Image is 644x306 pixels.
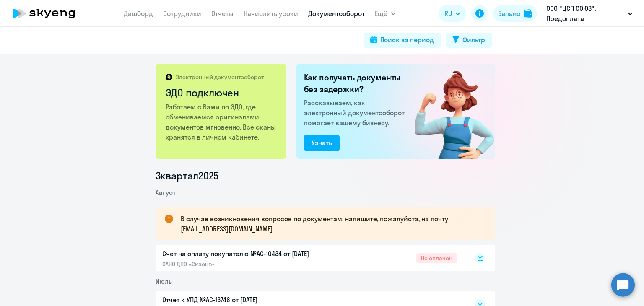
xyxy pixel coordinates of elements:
p: Счет на оплату покупателю №AC-10434 от [DATE] [162,249,338,259]
button: Фильтр [446,33,492,48]
p: В случае возникновения вопросов по документам, напишите, пожалуйста, на почту [EMAIL_ADDRESS][DOM... [181,214,480,234]
button: Балансbalance [493,5,537,22]
p: ОАНО ДПО «Скаенг» [162,260,338,268]
div: Баланс [498,8,520,18]
a: Отчеты [211,9,234,18]
span: Ещё [375,8,387,18]
a: Документооборот [308,9,365,18]
p: Рассказываем, как электронный документооборот помогает вашему бизнесу. [304,98,408,128]
span: Август [156,188,176,197]
a: Сотрудники [163,9,201,18]
a: Начислить уроки [244,9,298,18]
p: Работаем с Вами по ЭДО, где обмениваемся оригиналами документов мгновенно. Все сканы хранятся в л... [166,102,278,142]
span: Июль [156,277,172,285]
button: Поиск за период [364,33,441,48]
h2: ЭДО подключен [166,86,278,99]
p: ООО "ЦСП СОЮЗ", Предоплата [546,3,624,23]
li: 3 квартал 2025 [156,169,495,182]
img: balance [524,9,532,18]
img: connected [401,64,495,159]
p: Электронный документооборот [176,73,264,81]
button: ООО "ЦСП СОЮЗ", Предоплата [542,3,637,23]
span: RU [444,8,452,18]
div: Фильтр [462,35,485,45]
a: Счет на оплату покупателю №AC-10434 от [DATE]ОАНО ДПО «Скаенг»Не оплачен [162,249,457,268]
div: Поиск за период [380,35,434,45]
button: Ещё [375,5,396,22]
h2: Как получать документы без задержки? [304,72,408,95]
span: Не оплачен [416,253,457,263]
div: Узнать [312,137,332,148]
button: RU [439,5,466,22]
p: Отчет к УПД №AC-13746 от [DATE] [162,295,338,305]
button: Узнать [304,135,340,151]
a: Дашборд [124,9,153,18]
